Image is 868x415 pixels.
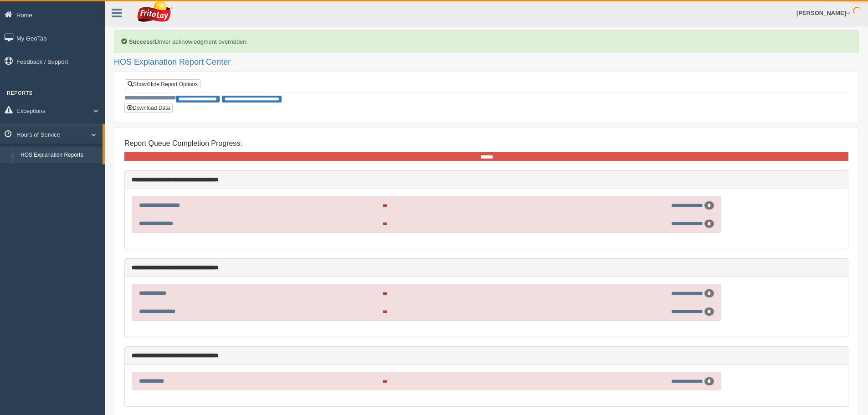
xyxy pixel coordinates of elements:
button: Download Data [124,103,173,113]
b: Success! [129,38,155,45]
h2: HOS Explanation Report Center [114,58,859,67]
a: Show/Hide Report Options [125,79,200,89]
a: HOS Violation Audit Reports [16,163,103,179]
div: Driver acknowledgment overridden. [114,30,859,53]
a: HOS Explanation Reports [16,147,103,164]
h4: Report Queue Completion Progress: [124,139,848,148]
